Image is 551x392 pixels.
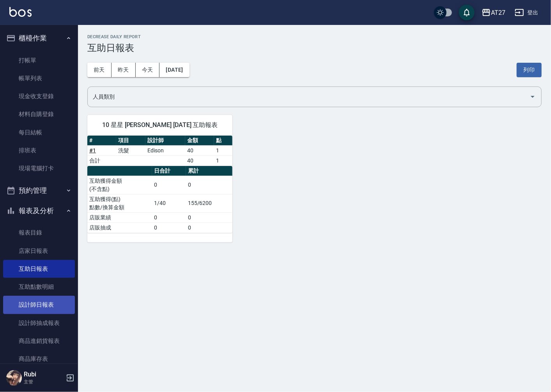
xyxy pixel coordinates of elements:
[152,194,186,212] td: 1/40
[112,63,136,77] button: 昨天
[87,176,152,194] td: 互助獲得金額 (不含點)
[3,296,75,314] a: 設計師日報表
[3,224,75,242] a: 報表目錄
[152,212,186,222] td: 0
[87,136,232,166] table: a dense table
[152,222,186,233] td: 0
[186,194,233,212] td: 155/6200
[24,378,64,385] p: 主管
[3,141,75,159] a: 排班表
[185,136,214,146] th: 金額
[152,166,186,176] th: 日合計
[186,176,233,194] td: 0
[87,34,542,39] h2: Decrease Daily Report
[3,28,75,48] button: 櫃檯作業
[87,222,152,233] td: 店販抽成
[3,69,75,87] a: 帳單列表
[186,166,233,176] th: 累計
[91,90,526,104] input: 人員名稱
[214,155,232,166] td: 1
[116,136,145,146] th: 項目
[3,278,75,296] a: 互助點數明細
[136,63,160,77] button: 今天
[3,350,75,368] a: 商品庫存表
[186,212,233,222] td: 0
[517,63,542,77] button: 列印
[185,145,214,155] td: 40
[491,8,505,18] div: AT27
[87,155,116,166] td: 合計
[116,145,145,155] td: 洗髮
[6,370,22,386] img: Person
[87,63,112,77] button: 前天
[478,5,508,21] button: AT27
[97,121,223,129] span: 10 星星 [PERSON_NAME] [DATE] 互助報表
[3,105,75,123] a: 材料自購登錄
[3,332,75,350] a: 商品進銷貨報表
[3,51,75,69] a: 打帳單
[87,136,116,146] th: #
[459,5,475,20] button: save
[3,159,75,177] a: 現場電腦打卡
[3,242,75,260] a: 店家日報表
[87,166,232,233] table: a dense table
[185,155,214,166] td: 40
[145,145,185,155] td: Edison
[3,314,75,332] a: 設計師抽成報表
[152,176,186,194] td: 0
[526,90,539,103] button: Open
[3,201,75,221] button: 報表及分析
[214,136,232,146] th: 點
[87,194,152,212] td: 互助獲得(點) 點數/換算金額
[87,42,542,53] h3: 互助日報表
[24,371,64,378] h5: Rubi
[186,222,233,233] td: 0
[159,63,189,77] button: [DATE]
[214,145,232,155] td: 1
[89,147,96,154] a: #1
[145,136,185,146] th: 設計師
[87,212,152,222] td: 店販業績
[3,260,75,278] a: 互助日報表
[512,5,542,20] button: 登出
[3,124,75,141] a: 每日結帳
[9,7,32,17] img: Logo
[3,180,75,201] button: 預約管理
[3,87,75,105] a: 現金收支登錄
